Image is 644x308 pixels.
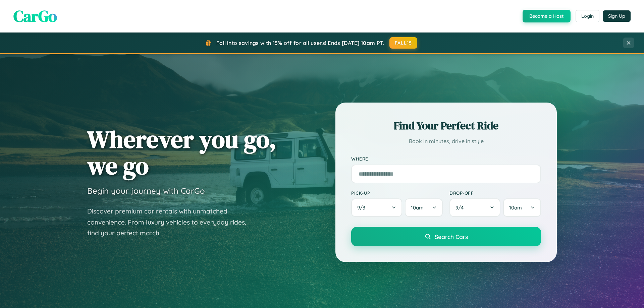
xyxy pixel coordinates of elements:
[503,198,541,217] button: 10am
[351,198,402,217] button: 9/3
[351,190,443,196] label: Pick-up
[449,190,541,196] label: Drop-off
[357,204,369,211] span: 9 / 3
[351,118,541,133] h2: Find Your Perfect Ride
[576,10,599,22] button: Login
[523,10,571,22] button: Become a Host
[351,136,541,146] p: Book in minutes, drive in style
[509,204,522,211] span: 10am
[449,198,500,217] button: 9/4
[351,227,541,246] button: Search Cars
[603,10,631,22] button: Sign Up
[455,204,467,211] span: 9 / 4
[87,126,276,179] h1: Wherever you go, we go
[216,40,384,46] span: Fall into savings with 15% off for all users! Ends [DATE] 10am PT.
[389,37,418,49] button: FALL15
[351,156,541,162] label: Where
[13,5,57,27] span: CarGo
[405,198,443,217] button: 10am
[87,206,255,239] p: Discover premium car rentals with unmatched convenience. From luxury vehicles to everyday rides, ...
[411,204,424,211] span: 10am
[87,186,205,196] h3: Begin your journey with CarGo
[435,233,468,240] span: Search Cars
